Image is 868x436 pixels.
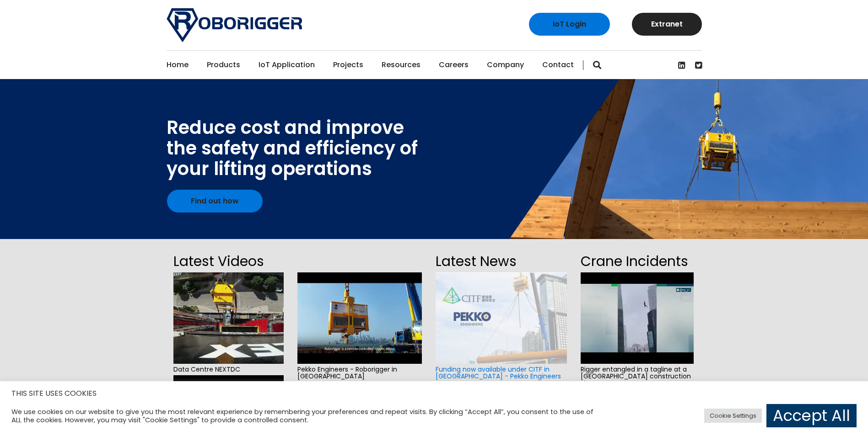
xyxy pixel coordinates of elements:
[487,51,524,79] a: Company
[167,190,263,213] a: Find out how
[297,272,422,364] img: hqdefault.jpg
[11,408,603,424] div: We use cookies on our website to give you the most relevant experience by remembering your prefer...
[173,250,284,272] h2: Latest Videos
[382,51,421,79] a: Resources
[167,51,189,79] a: Home
[542,51,574,79] a: Contact
[436,250,566,272] h2: Latest News
[173,272,284,364] img: hqdefault.jpg
[11,388,857,399] h5: THIS SITE USES COOKIES
[704,409,762,423] a: Cookie Settings
[207,51,240,79] a: Products
[439,51,469,79] a: Careers
[436,365,561,381] a: Funding now available under CITF in [GEOGRAPHIC_DATA] - Pekko Engineers
[259,51,315,79] a: IoT Application
[581,272,694,364] img: hqdefault.jpg
[333,51,363,79] a: Projects
[167,8,302,42] img: Roborigger
[297,364,422,383] span: Pekko Engineers - Roborigger in [GEOGRAPHIC_DATA]
[529,13,610,36] a: IoT Login
[581,364,694,389] span: Rigger entangled in a tagline at a [GEOGRAPHIC_DATA] construction site
[766,404,857,427] a: Accept All
[632,13,702,36] a: Extranet
[173,364,284,375] span: Data Centre NEXTDC
[167,117,418,179] div: Reduce cost and improve the safety and efficiency of your lifting operations
[581,250,694,272] h2: Crane Incidents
